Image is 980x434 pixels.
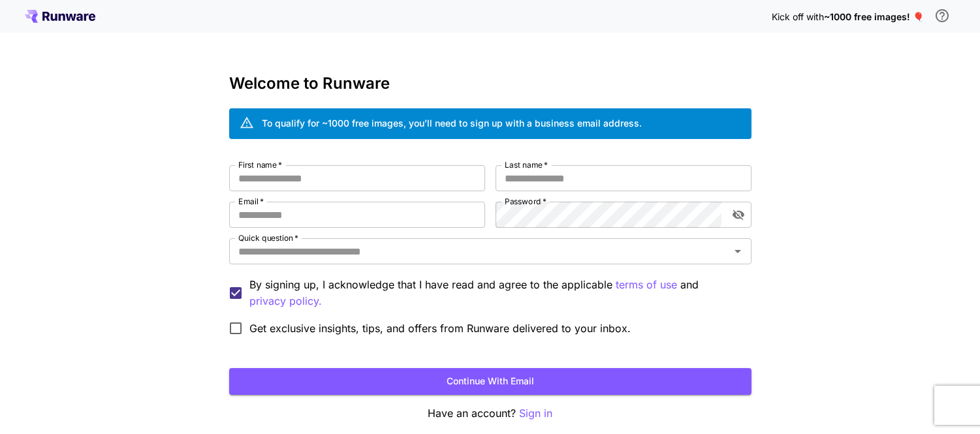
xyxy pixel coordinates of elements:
[249,293,322,309] p: privacy policy.
[229,405,751,422] p: Have an account?
[249,293,322,309] button: By signing up, I acknowledge that I have read and agree to the applicable terms of use and
[616,277,677,293] p: terms of use
[238,159,282,170] label: First name
[729,242,747,260] button: Open
[727,203,750,226] button: toggle password visibility
[824,11,924,22] span: ~1000 free images! 🎈
[519,405,552,422] button: Sign in
[772,11,824,22] span: Kick off with
[262,116,642,130] div: To qualify for ~1000 free images, you’ll need to sign up with a business email address.
[249,320,631,336] span: Get exclusive insights, tips, and offers from Runware delivered to your inbox.
[505,196,546,207] label: Password
[505,159,548,170] label: Last name
[229,74,751,93] h3: Welcome to Runware
[616,277,677,293] button: By signing up, I acknowledge that I have read and agree to the applicable and privacy policy.
[229,368,751,395] button: Continue with email
[238,232,298,243] label: Quick question
[238,196,264,207] label: Email
[249,277,741,309] p: By signing up, I acknowledge that I have read and agree to the applicable and
[929,3,955,29] button: In order to qualify for free credit, you need to sign up with a business email address and click ...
